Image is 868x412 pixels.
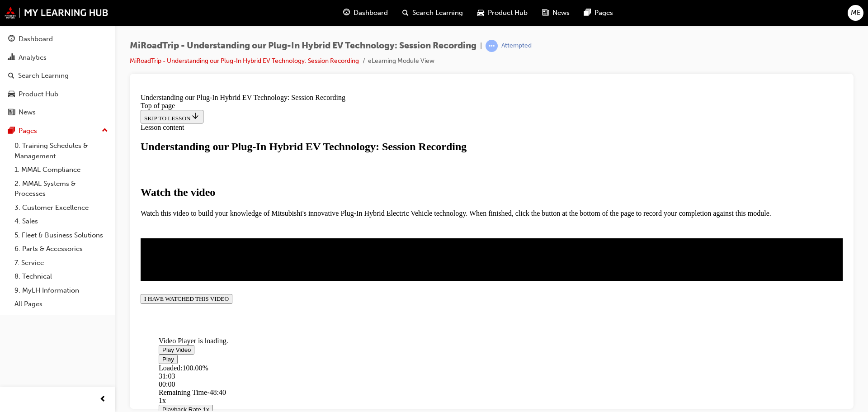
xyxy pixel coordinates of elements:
span: chart-icon [8,54,15,62]
a: 0. Training Schedules & Management [11,139,112,163]
a: 6. Parts & Accessories [11,242,112,256]
button: Pages [4,123,112,139]
span: Search Learning [412,8,463,18]
a: 2. MMAL Systems & Processes [11,177,112,201]
div: Top of page [4,12,706,20]
p: Watch this video to build your knowledge of Mitsubishi's innovative Plug-In Hybrid Electric Vehic... [4,119,706,128]
span: news-icon [542,7,549,19]
div: Attempted [501,42,532,50]
a: News [4,104,112,121]
span: car-icon [8,90,15,99]
button: DashboardAnalyticsSearch LearningProduct HubNews [4,29,112,123]
span: Product Hub [488,8,528,18]
div: Search Learning [18,71,69,81]
span: | [480,41,482,51]
div: Product Hub [19,89,58,99]
div: Pages [19,126,37,136]
div: 1x [22,307,600,315]
span: Lesson content [4,33,47,41]
div: Video player [22,169,688,170]
span: news-icon [8,109,15,117]
span: pages-icon [8,127,15,135]
a: car-iconProduct Hub [470,4,535,22]
button: ME [848,5,863,21]
a: All Pages [11,297,112,311]
button: I HAVE WATCHED THIS VIDEO [4,204,95,214]
li: eLearning Module View [368,56,434,66]
span: Dashboard [354,8,388,18]
span: SKIP TO LESSON [7,25,63,32]
a: 5. Fleet & Business Solutions [11,228,112,242]
span: Playback Rate 1x [25,316,72,323]
span: learningRecordVerb_ATTEMPT-icon [486,40,498,52]
span: search-icon [402,7,409,19]
button: SKIP TO LESSON [4,20,66,33]
span: guage-icon [343,7,350,19]
a: pages-iconPages [577,4,620,22]
span: Pages [594,8,613,18]
a: MiRoadTrip - Understanding our Plug-In Hybrid EV Technology: Session Recording [130,57,359,65]
a: 9. MyLH Information [11,284,112,298]
a: Dashboard [4,31,112,47]
a: search-iconSearch Learning [395,4,470,22]
a: Analytics [4,49,112,66]
a: 7. Service [11,256,112,270]
span: car-icon [477,7,484,19]
a: 1. MMAL Compliance [11,163,112,177]
span: News [552,8,570,18]
h1: Understanding our Plug-In Hybrid EV Technology: Session Recording [4,51,706,63]
div: Dashboard [19,34,53,44]
a: news-iconNews [535,4,577,22]
a: guage-iconDashboard [336,4,395,22]
span: MiRoadTrip - Understanding our Plug-In Hybrid EV Technology: Session Recording [130,41,476,51]
span: guage-icon [8,35,15,43]
a: 3. Customer Excellence [11,201,112,215]
a: 4. Sales [11,214,112,228]
strong: Watch the video [4,96,78,108]
span: ME [851,8,861,18]
span: pages-icon [584,7,591,19]
div: Analytics [19,52,47,63]
span: up-icon [102,125,108,137]
div: News [19,107,36,118]
span: search-icon [8,72,14,80]
button: Playback Rate 1x [22,315,76,324]
div: Understanding our Plug-In Hybrid EV Technology: Session Recording [4,4,706,12]
img: mmal [5,7,108,19]
a: 8. Technical [11,270,112,284]
span: prev-icon [99,394,106,405]
a: Search Learning [4,67,112,84]
a: Product Hub [4,86,112,103]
